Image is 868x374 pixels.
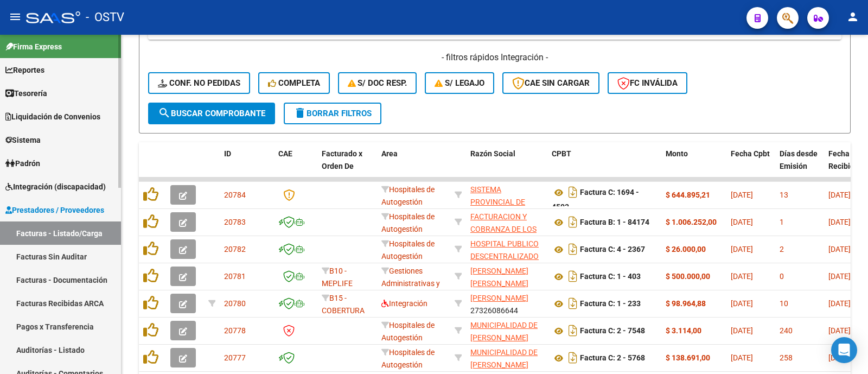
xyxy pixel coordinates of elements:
strong: Factura B: 1 - 84174 [580,218,649,227]
span: MUNICIPALIDAD DE [PERSON_NAME] [470,321,538,342]
strong: $ 98.964,88 [666,299,706,308]
span: Reportes [5,64,44,76]
strong: Factura C: 1 - 403 [580,272,641,281]
span: CPBT [552,149,571,158]
span: 20783 [224,218,246,226]
span: Tesorería [5,87,47,99]
strong: $ 3.114,00 [666,326,701,335]
span: Hospitales de Autogestión [381,348,435,369]
span: [DATE] [731,299,753,308]
span: 10 [780,299,788,308]
span: B10 - MEPLIFE SALUD SRL (TAU) [322,267,360,312]
span: [DATE] [828,245,851,253]
strong: Factura C: 2 - 5768 [580,354,645,363]
span: SISTEMA PROVINCIAL DE SALUD [470,185,525,219]
span: B15 - COBERTURA DE SALUD S.A. (Boreal) [322,294,371,339]
span: [DATE] [828,272,851,281]
mat-icon: person [846,10,859,23]
button: CAE SIN CARGAR [502,72,599,94]
span: Padrón [5,157,40,169]
span: 20782 [224,245,246,253]
span: 13 [780,191,788,199]
span: Razón Social [470,149,515,158]
div: 30691822849 [470,183,543,206]
span: CAE SIN CARGAR [512,78,590,88]
span: Completa [268,78,320,88]
span: [DATE] [731,272,753,281]
span: [DATE] [828,326,851,335]
datatable-header-cell: Facturado x Orden De [317,142,377,190]
span: [DATE] [828,218,851,226]
button: Buscar Comprobante [148,103,275,124]
strong: Factura C: 4 - 2367 [580,245,645,254]
span: S/ legajo [435,78,484,88]
span: ID [224,149,231,158]
span: FC Inválida [617,78,678,88]
span: Area [381,149,398,158]
h4: - filtros rápidos Integración - [148,52,841,64]
span: Gestiones Administrativas y Otros [381,267,440,300]
span: Borrar Filtros [293,109,372,118]
strong: $ 138.691,00 [666,353,710,362]
span: - OSTV [86,5,124,29]
strong: $ 500.000,00 [666,272,710,281]
button: Borrar Filtros [284,103,381,124]
mat-icon: search [158,106,171,119]
span: [DATE] [828,299,851,308]
span: [DATE] [731,326,753,335]
strong: $ 644.895,21 [666,191,710,199]
i: Descargar documento [566,268,580,285]
datatable-header-cell: Area [377,142,450,190]
span: 240 [780,326,793,335]
span: [PERSON_NAME] [PERSON_NAME] [470,267,528,288]
span: 1 [780,218,784,226]
button: Conf. no pedidas [148,72,250,94]
button: Completa [258,72,330,94]
datatable-header-cell: CAE [274,142,317,190]
span: 20781 [224,272,246,281]
div: 30709492353 [470,238,543,261]
span: [DATE] [828,191,851,199]
span: Días desde Emisión [780,149,818,170]
datatable-header-cell: ID [220,142,274,190]
span: Hospitales de Autogestión [381,239,435,261]
span: FACTURACION Y COBRANZA DE LOS EFECTORES PUBLICOS S.E. [470,212,537,258]
strong: $ 1.006.252,00 [666,218,717,226]
span: MUNICIPALIDAD DE [PERSON_NAME] [470,348,538,369]
datatable-header-cell: Días desde Emisión [775,142,824,190]
button: FC Inválida [608,72,687,94]
i: Descargar documento [566,295,580,312]
span: Integración (discapacidad) [5,181,106,193]
span: Prestadores / Proveedores [5,204,104,216]
span: [DATE] [731,191,753,199]
datatable-header-cell: CPBT [547,142,661,190]
strong: Factura C: 1694 - 4503 [552,188,639,212]
div: 30715497456 [470,211,543,233]
span: Integración [381,299,427,308]
span: S/ Doc Resp. [348,78,407,88]
div: 27289970962 [470,265,543,288]
span: [DATE] [828,353,851,362]
span: 20784 [224,191,246,199]
span: Conf. no pedidas [158,78,240,88]
button: S/ legajo [425,72,494,94]
span: 258 [780,353,793,362]
span: 0 [780,272,784,281]
mat-icon: menu [9,10,22,23]
i: Descargar documento [566,183,580,201]
datatable-header-cell: Razón Social [466,142,547,190]
i: Descargar documento [566,322,580,339]
span: HOSPITAL PUBLICO DESCENTRALIZADO [PERSON_NAME] [470,239,539,273]
datatable-header-cell: Fecha Cpbt [726,142,775,190]
span: [PERSON_NAME] [470,294,528,302]
strong: $ 26.000,00 [666,245,706,253]
span: Firma Express [5,41,62,53]
datatable-header-cell: Monto [661,142,726,190]
button: S/ Doc Resp. [338,72,417,94]
i: Descargar documento [566,240,580,258]
span: Hospitales de Autogestión [381,185,435,206]
div: Open Intercom Messenger [831,337,857,363]
div: 30999001552 [470,319,543,342]
div: 30999001552 [470,346,543,369]
i: Descargar documento [566,349,580,366]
